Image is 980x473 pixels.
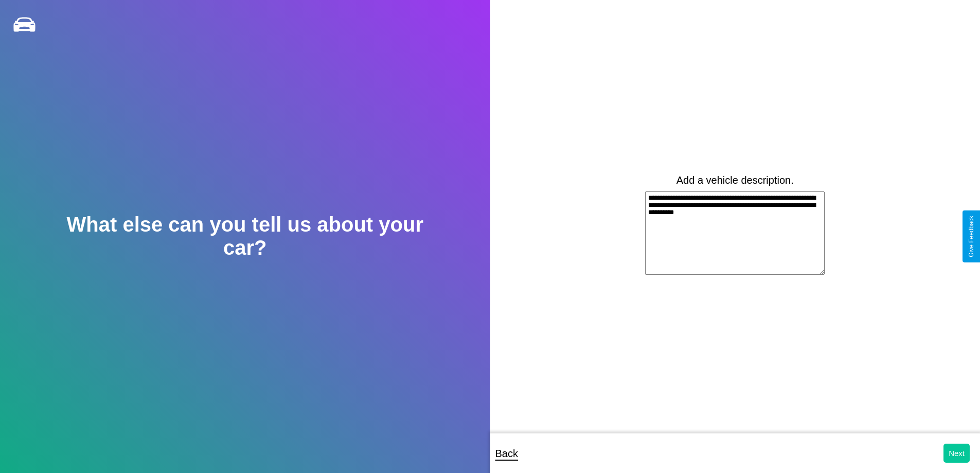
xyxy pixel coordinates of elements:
[968,216,975,257] div: Give Feedback
[495,444,518,463] p: Back
[943,444,970,463] button: Next
[49,213,441,259] h2: What else can you tell us about your car?
[676,174,794,186] label: Add a vehicle description.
